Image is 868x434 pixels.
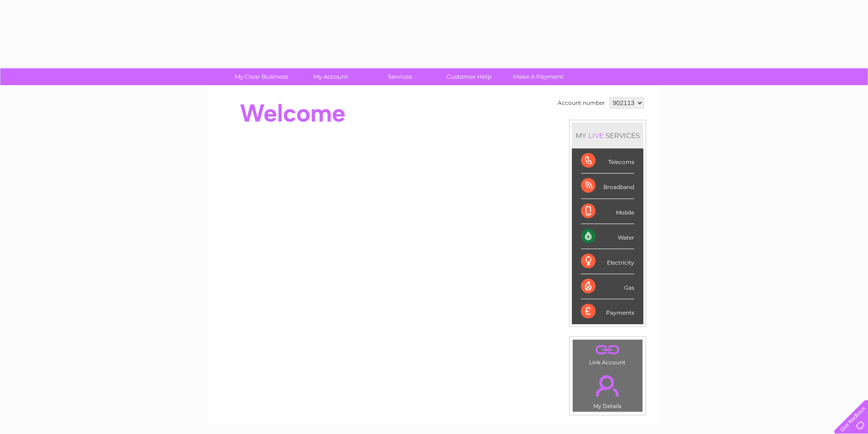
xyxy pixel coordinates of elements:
div: MY SERVICES [572,123,643,148]
div: Broadband [581,174,634,199]
div: Water [581,224,634,249]
td: Link Account [572,339,643,368]
div: Gas [581,274,634,299]
div: Electricity [581,249,634,274]
a: . [575,342,640,358]
div: Mobile [581,199,634,224]
div: Payments [581,299,634,324]
a: Customer Help [431,68,507,85]
a: My Account [293,68,368,85]
a: Services [362,68,437,85]
a: My Clear Business [224,68,299,85]
a: . [575,370,640,402]
div: LIVE [586,131,606,140]
div: Telecoms [581,148,634,174]
td: Account number [555,95,607,111]
td: My Details [572,368,643,412]
a: Make A Payment [501,68,576,85]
